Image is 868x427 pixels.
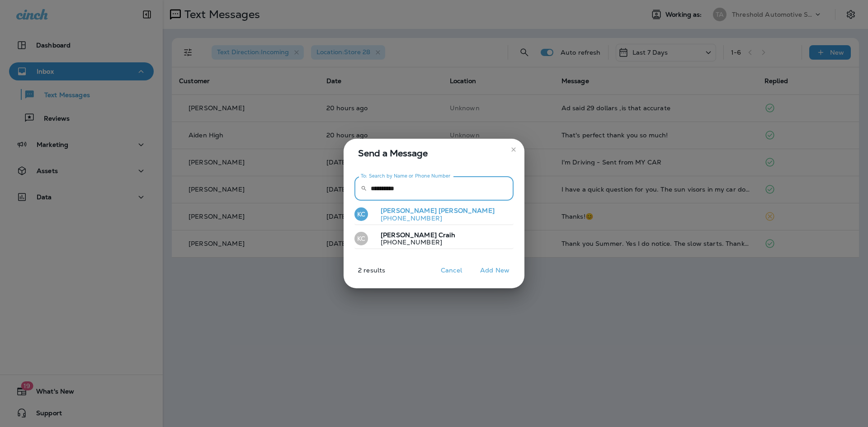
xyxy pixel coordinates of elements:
p: [PHONE_NUMBER] [373,239,455,246]
button: Add New [476,263,514,277]
span: Craih [439,231,455,239]
label: To: Search by Name or Phone Number [361,173,451,179]
div: KC [354,207,368,221]
div: KC [354,232,368,245]
p: 2 results [340,267,385,281]
span: [PERSON_NAME] [439,206,495,215]
span: [PERSON_NAME] [381,206,437,215]
button: close [506,142,521,157]
span: [PERSON_NAME] [381,231,437,239]
span: Send a Message [358,146,514,160]
button: KC[PERSON_NAME] Craih[PHONE_NUMBER] [354,229,514,249]
button: Cancel [434,263,468,277]
p: [PHONE_NUMBER] [373,215,495,222]
button: KC[PERSON_NAME] [PERSON_NAME][PHONE_NUMBER] [354,204,514,225]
